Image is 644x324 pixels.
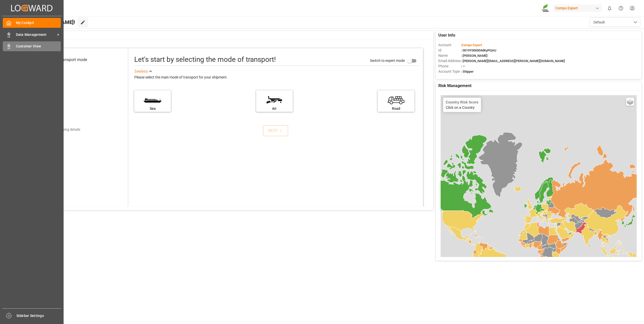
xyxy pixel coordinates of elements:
[16,313,62,318] span: Sidebar Settings
[604,3,615,14] button: show 0 new notifications
[3,18,61,28] a: My Cockpit
[438,83,471,89] span: Risk Management
[438,58,461,64] span: Email Address
[542,4,550,13] img: Screenshot%202023-09-29%20at%2010.02.21.png_1712312052.png
[380,106,412,111] div: Road
[446,100,478,110] div: Click on a Country
[134,74,419,80] div: Please select the main mode of transport for your shipment.
[462,43,482,47] span: Compo Expert
[16,44,61,49] span: Customer View
[16,32,56,37] span: Data Management
[48,57,87,63] div: Select transport mode
[553,5,602,12] div: Compo Expert
[263,125,288,136] button: NEXT
[461,48,496,52] span: : 0019Y000004dKyPQAU
[49,127,80,132] div: Add shipping details
[438,42,461,48] span: Account
[553,3,604,13] button: Compo Expert
[134,68,148,74] div: See less
[438,48,461,53] span: Id
[461,59,565,63] span: : [PERSON_NAME][EMAIL_ADDRESS][PERSON_NAME][DOMAIN_NAME]
[461,70,474,73] span: : Shipper
[594,20,605,25] span: Default
[134,54,276,65] div: Let's start by selecting the mode of transport!
[438,32,455,38] span: User Info
[446,100,478,104] h4: Country Risk Score
[438,53,461,58] span: Name
[3,41,61,51] a: Customer View
[370,59,405,63] span: Switch to expert mode
[461,64,465,68] span: : —
[438,69,461,74] span: Account Type
[461,43,482,47] span: :
[461,54,488,58] span: : [PERSON_NAME]
[438,64,461,69] span: Phone
[590,17,640,27] button: open menu
[137,106,168,111] div: Sea
[615,3,627,14] button: Help Center
[626,98,634,106] a: Layers
[259,106,290,111] div: Air
[268,128,283,134] div: NEXT
[16,20,61,25] span: My Cockpit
